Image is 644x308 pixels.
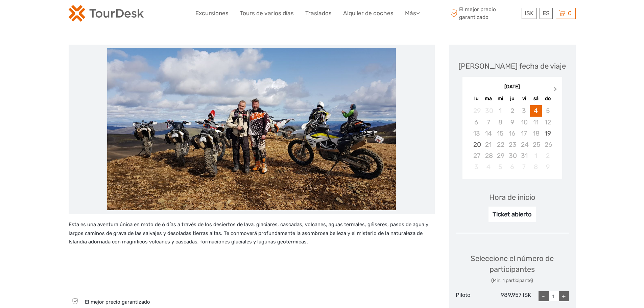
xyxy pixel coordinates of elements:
div: (Min. 1 participante) [456,277,569,284]
div: Not available miércoles, 15 de julio de 2026 [494,128,506,139]
div: Not available jueves, 30 de julio de 2026 [506,150,518,161]
a: Tours de varios días [240,8,294,18]
div: Not available jueves, 16 de julio de 2026 [506,128,518,139]
div: Not available sábado, 1 de agosto de 2026 [530,150,542,161]
div: Not available domingo, 12 de julio de 2026 [542,117,554,128]
div: Not available martes, 21 de julio de 2026 [482,139,494,150]
div: + [559,291,569,301]
div: Not available jueves, 2 de julio de 2026 [506,105,518,116]
div: Not available miércoles, 8 de julio de 2026 [494,117,506,128]
div: Not available miércoles, 1 de julio de 2026 [494,105,506,116]
div: ju [506,94,518,103]
div: Choose sábado, 4 de julio de 2026 [530,105,542,116]
div: Choose domingo, 19 de julio de 2026 [542,128,554,139]
div: Not available viernes, 24 de julio de 2026 [518,139,530,150]
div: Not available viernes, 31 de julio de 2026 [518,150,530,161]
a: Excursiones [195,8,229,18]
div: Not available martes, 14 de julio de 2026 [482,128,494,139]
div: [DATE] [462,84,562,91]
div: vi [518,94,530,103]
div: Not available sábado, 11 de julio de 2026 [530,117,542,128]
div: Not available lunes, 29 de junio de 2026 [471,105,482,116]
div: Not available miércoles, 5 de agosto de 2026 [494,161,506,172]
div: Not available viernes, 10 de julio de 2026 [518,117,530,128]
span: 0 [567,10,573,17]
div: Not available martes, 28 de julio de 2026 [482,150,494,161]
img: 120-15d4194f-c635-41b9-a512-a3cb382bfb57_logo_small.png [69,5,144,22]
div: Not available martes, 4 de agosto de 2026 [482,161,494,172]
div: Seleccione el número de participantes [456,253,569,284]
div: Ticket abierto [488,207,536,222]
p: We're away right now. Please check back later! [9,12,76,17]
div: Hora de inicio [489,192,535,203]
div: Not available domingo, 5 de julio de 2026 [542,105,554,116]
div: Not available jueves, 6 de agosto de 2026 [506,161,518,172]
div: Not available lunes, 13 de julio de 2026 [471,128,482,139]
div: Not available miércoles, 29 de julio de 2026 [494,150,506,161]
div: Not available sábado, 8 de agosto de 2026 [530,161,542,172]
a: Traslados [305,8,332,18]
button: Open LiveChat chat widget [78,10,86,19]
div: Not available lunes, 6 de julio de 2026 [471,117,482,128]
button: Next Month [551,85,562,96]
div: Not available viernes, 3 de julio de 2026 [518,105,530,116]
div: - [539,291,549,301]
span: El mejor precio garantizado [449,6,520,21]
div: Not available lunes, 27 de julio de 2026 [471,150,482,161]
div: Piloto [456,291,494,301]
div: sá [530,94,542,103]
div: mi [494,94,506,103]
div: Not available domingo, 2 de agosto de 2026 [542,150,554,161]
div: Not available sábado, 18 de julio de 2026 [530,128,542,139]
div: Not available martes, 7 de julio de 2026 [482,117,494,128]
div: ES [540,8,553,19]
div: Not available sábado, 25 de julio de 2026 [530,139,542,150]
div: Not available miércoles, 22 de julio de 2026 [494,139,506,150]
img: 8c07e43debed42fd95e7bdff57e6a52d_main_slider.jpg [107,48,396,210]
span: El mejor precio garantizado [85,299,150,305]
div: Not available domingo, 26 de julio de 2026 [542,139,554,150]
div: 989.957 ISK [493,291,531,301]
div: ma [482,94,494,103]
div: Not available martes, 30 de junio de 2026 [482,105,494,116]
div: Not available viernes, 17 de julio de 2026 [518,128,530,139]
p: Esta es una aventura única en moto de 6 días a través de los desiertos de lava, glaciares, cascad... [69,220,435,246]
div: Not available jueves, 23 de julio de 2026 [506,139,518,150]
div: Choose lunes, 20 de julio de 2026 [471,139,482,150]
div: Not available jueves, 9 de julio de 2026 [506,117,518,128]
div: month 2026-07 [464,105,560,172]
span: ISK [525,10,533,17]
a: Más [405,8,420,18]
div: Not available lunes, 3 de agosto de 2026 [471,161,482,172]
div: Not available domingo, 9 de agosto de 2026 [542,161,554,172]
a: Alquiler de coches [343,8,393,18]
div: Not available viernes, 7 de agosto de 2026 [518,161,530,172]
div: [PERSON_NAME] fecha de viaje [458,61,566,71]
div: lu [471,94,482,103]
div: do [542,94,554,103]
